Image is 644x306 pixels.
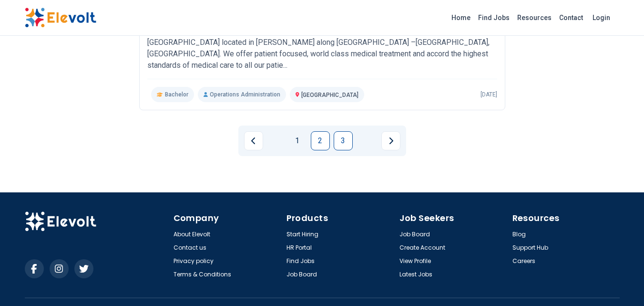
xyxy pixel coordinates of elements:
[174,211,281,225] h4: Company
[399,231,430,238] a: Job Board
[286,244,312,252] a: HR Portal
[286,211,394,225] h4: Products
[399,271,432,278] a: Latest Jobs
[448,10,474,25] a: Home
[512,244,548,252] a: Support Hub
[311,131,330,150] a: Page 2 is your current page
[174,271,231,278] a: Terms & Conditions
[587,8,616,27] a: Login
[301,92,358,98] span: [GEOGRAPHIC_DATA]
[381,131,400,150] a: Next page
[286,231,318,238] a: Start Hiring
[596,260,644,306] iframe: Chat Widget
[399,244,445,252] a: Create Account
[480,91,497,98] p: [DATE]
[174,231,210,238] a: About Elevolt
[147,25,497,71] p: The [PERSON_NAME][GEOGRAPHIC_DATA] is a 102 bed multi specialty Hospital in [GEOGRAPHIC_DATA] loc...
[244,131,263,150] a: Previous page
[25,8,96,28] img: Elevolt
[399,211,507,225] h4: Job Seekers
[512,211,620,225] h4: Resources
[512,257,535,265] a: Careers
[198,87,286,102] p: Operations Administration
[513,10,555,25] a: Resources
[174,244,206,252] a: Contact us
[286,257,315,265] a: Find Jobs
[244,131,400,150] ul: Pagination
[474,10,513,25] a: Find Jobs
[555,10,587,25] a: Contact
[334,131,353,150] a: Page 3
[286,271,317,278] a: Job Board
[512,231,526,238] a: Blog
[165,91,188,98] span: Bachelor
[399,257,431,265] a: View Profile
[288,131,307,150] a: Page 1
[174,257,214,265] a: Privacy policy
